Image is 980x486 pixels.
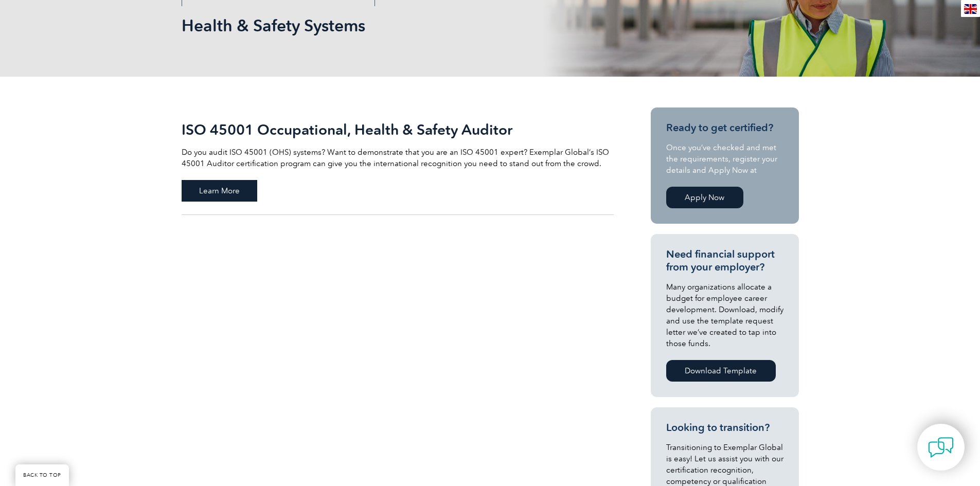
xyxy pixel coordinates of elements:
a: Download Template [666,360,776,382]
img: contact-chat.png [928,435,954,460]
h3: Looking to transition? [666,421,783,434]
p: Many organizations allocate a budget for employee career development. Download, modify and use th... [666,281,783,349]
img: en [964,4,977,14]
a: BACK TO TOP [15,464,69,486]
span: Learn More [182,180,257,202]
a: ISO 45001 Occupational, Health & Safety Auditor Do you audit ISO 45001 (OHS) systems? Want to dem... [182,107,614,215]
a: Apply Now [666,187,743,208]
p: Do you audit ISO 45001 (OHS) systems? Want to demonstrate that you are an ISO 45001 expert? Exemp... [182,147,614,169]
p: Once you’ve checked and met the requirements, register your details and Apply Now at [666,142,783,176]
h3: Ready to get certified? [666,121,783,134]
h2: ISO 45001 Occupational, Health & Safety Auditor [182,121,614,138]
h3: Need financial support from your employer? [666,248,783,274]
h1: Health & Safety Systems [182,15,577,35]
